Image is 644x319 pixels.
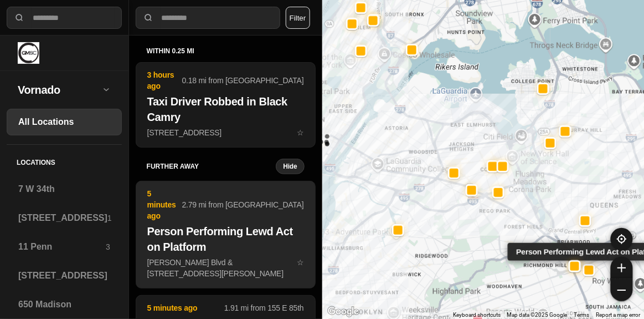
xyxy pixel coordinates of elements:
[611,228,633,250] button: recenter
[325,305,362,319] a: Open this area in Google Maps (opens a new window)
[136,257,316,267] a: 5 minutes ago2.79 mi from [GEOGRAPHIC_DATA]Person Performing Lewd Act on Platform[PERSON_NAME] Bl...
[283,162,297,171] small: Hide
[507,312,568,318] span: Map data ©2025 Google
[147,94,304,125] h2: Taxi Driver Robbed in Black Camry
[617,264,626,272] img: zoom-in
[18,115,110,129] h3: All Locations
[136,181,316,288] button: 5 minutes ago2.79 mi from [GEOGRAPHIC_DATA]Person Performing Lewd Act on Platform[PERSON_NAME] Bl...
[147,188,182,221] p: 5 minutes ago
[18,42,39,64] img: logo
[584,264,596,276] button: Person Performing Lewd Act on Platform
[18,82,102,98] h2: Vornado
[147,127,304,138] p: [STREET_ADDRESS]
[224,302,304,313] p: 1.91 mi from 155 E 85th
[106,241,110,252] p: 3
[18,269,110,282] h3: [STREET_ADDRESS]
[102,85,111,94] img: open
[611,279,633,301] button: zoom-out
[7,109,122,135] a: All Locations
[7,234,122,260] a: 11 Penn3
[18,298,110,311] h3: 650 Madison
[7,145,122,176] h5: Locations
[7,176,122,202] a: 7 W 34th
[147,162,276,171] h5: further away
[617,234,627,244] img: recenter
[596,312,641,318] a: Report a map error
[147,69,182,92] p: 3 hours ago
[297,128,304,137] span: star
[107,212,112,224] p: 1
[147,224,304,255] h2: Person Performing Lewd Act on Platform
[297,258,304,267] span: star
[14,12,25,23] img: search
[18,240,106,254] h3: 11 Penn
[143,12,154,23] img: search
[276,159,304,174] button: Hide
[136,128,316,137] a: 3 hours ago0.18 mi from [GEOGRAPHIC_DATA]Taxi Driver Robbed in Black Camry[STREET_ADDRESS]star
[286,7,310,29] button: Filter
[617,286,626,295] img: zoom-out
[7,291,122,318] a: 650 Madison
[7,262,122,289] a: [STREET_ADDRESS]
[7,205,122,231] a: [STREET_ADDRESS]1
[182,199,304,210] p: 2.79 mi from [GEOGRAPHIC_DATA]
[147,47,305,55] h5: within 0.25 mi
[611,257,633,279] button: zoom-in
[147,302,224,313] p: 5 minutes ago
[136,62,316,148] button: 3 hours ago0.18 mi from [GEOGRAPHIC_DATA]Taxi Driver Robbed in Black Camry[STREET_ADDRESS]star
[325,305,362,319] img: Google
[574,312,590,318] a: Terms
[453,311,501,319] button: Keyboard shortcuts
[18,211,107,225] h3: [STREET_ADDRESS]
[18,183,110,196] h3: 7 W 34th
[182,75,304,86] p: 0.18 mi from [GEOGRAPHIC_DATA]
[147,257,304,279] p: [PERSON_NAME] Blvd & [STREET_ADDRESS][PERSON_NAME]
